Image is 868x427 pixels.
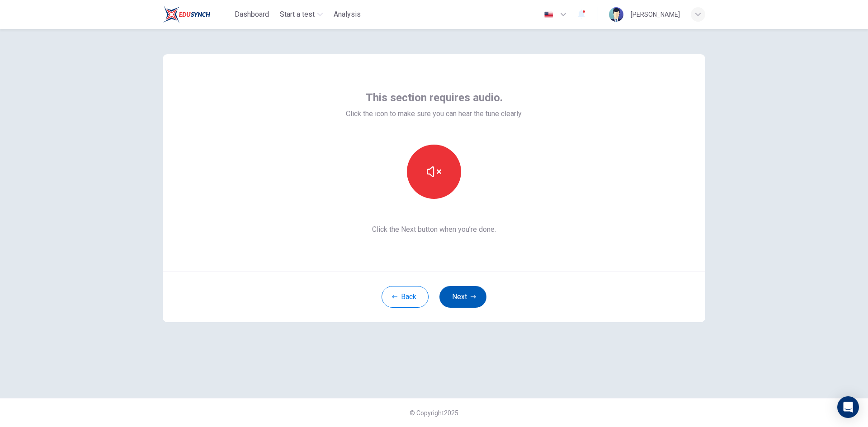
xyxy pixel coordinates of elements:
span: © Copyright 2025 [410,409,458,417]
div: [PERSON_NAME] [631,9,680,20]
button: Back [382,286,429,308]
img: en [543,11,554,18]
img: Profile picture [609,7,623,22]
div: Open Intercom Messenger [837,396,859,418]
img: EduSynch logo [163,5,210,23]
span: Dashboard [235,9,269,20]
span: Click the Next button when you’re done. [346,224,523,235]
span: Analysis [334,9,361,20]
span: This section requires audio. [366,90,503,105]
button: Next [439,286,486,308]
a: EduSynch logo [163,5,231,23]
button: Start a test [276,6,326,23]
span: Start a test [280,9,315,20]
button: Dashboard [231,6,273,23]
span: Click the icon to make sure you can hear the tune clearly. [346,108,523,119]
button: Analysis [330,6,364,23]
